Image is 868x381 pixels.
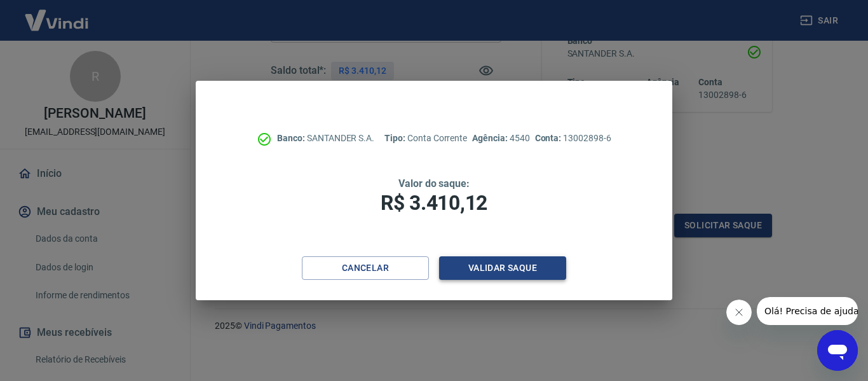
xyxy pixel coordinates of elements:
span: Conta: [535,133,564,143]
p: 4540 [472,132,529,145]
span: Agência: [472,133,510,143]
span: Tipo: [384,133,407,143]
span: Banco: [277,133,307,143]
iframe: Fechar mensagem [726,300,752,325]
iframe: Mensagem da empresa [757,297,858,325]
span: R$ 3.410,12 [381,191,487,215]
button: Cancelar [302,256,429,280]
p: Conta Corrente [384,132,467,145]
p: 13002898-6 [535,132,611,145]
button: Validar saque [439,256,566,280]
iframe: Botão para abrir a janela de mensagens [817,330,858,371]
p: SANTANDER S.A. [277,132,374,145]
span: Olá! Precisa de ajuda? [8,9,107,19]
span: Valor do saque: [398,177,470,190]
